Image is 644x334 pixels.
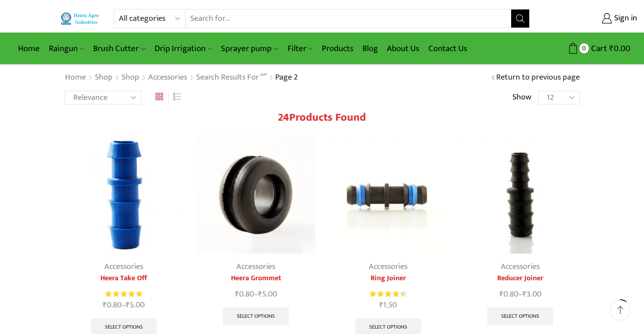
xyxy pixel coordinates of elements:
[278,108,289,127] span: 24
[65,91,141,104] select: Shop order
[501,260,540,273] a: Accessories
[65,72,300,84] nav: Breadcrumb
[186,9,512,28] input: Search for...
[197,288,315,301] span: –
[148,72,188,84] a: Accessories
[461,288,580,301] span: –
[283,38,317,59] a: Filter
[609,42,614,56] span: ₹
[197,135,315,254] img: Heera Grommet
[258,287,277,301] bdi: 5.00
[14,38,44,59] a: Home
[499,287,503,301] span: ₹
[126,298,130,312] span: ₹
[235,287,254,301] bdi: 0.80
[370,289,403,299] span: Rated out of 5
[103,298,122,312] bdi: 0.80
[89,38,150,59] a: Brush Cutter
[94,72,113,84] a: Shop
[216,38,282,59] a: Sprayer pump
[65,273,183,284] a: Heera Take Off
[258,287,262,301] span: ₹
[150,38,216,59] a: Drip Irrigation
[487,307,553,325] a: Select options for “Reducer Joiner”
[44,38,89,59] a: Raingun
[223,307,289,325] a: Select options for “Heera Grommet”
[275,71,298,84] span: Page 2
[579,43,589,53] span: 0
[236,260,275,273] a: Accessories
[103,298,107,312] span: ₹
[424,38,472,59] a: Contact Us
[511,9,529,28] button: Search button
[121,72,140,84] a: Shop
[379,298,397,312] bdi: 1.50
[496,72,580,84] a: Return to previous page
[105,289,142,299] div: Rated 5.00 out of 5
[461,273,580,284] a: Reducer Joiner
[65,72,86,84] a: Home
[522,287,526,301] span: ₹
[317,38,358,59] a: Products
[329,135,448,254] img: Ring Joiner
[461,135,580,254] img: Reducer Joiner
[370,289,406,299] div: Rated 4.50 out of 5
[126,298,145,312] bdi: 5.00
[499,287,518,301] bdi: 0.80
[539,40,630,57] a: 0 Cart ₹0.00
[196,72,267,84] a: Search results for “”
[609,42,630,56] bdi: 0.00
[289,108,366,127] span: Products found
[197,273,315,284] a: Heera Grommet
[104,260,143,273] a: Accessories
[358,38,382,59] a: Blog
[512,92,531,103] span: Show
[65,299,183,311] span: –
[369,260,408,273] a: Accessories
[379,298,383,312] span: ₹
[522,287,541,301] bdi: 3.00
[543,10,637,27] a: Sign in
[382,38,424,59] a: About Us
[589,42,607,55] span: Cart
[105,289,142,299] span: Rated out of 5
[235,287,239,301] span: ₹
[65,135,183,254] img: Heera Take Off
[329,273,448,284] a: Ring Joiner
[612,13,637,24] span: Sign in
